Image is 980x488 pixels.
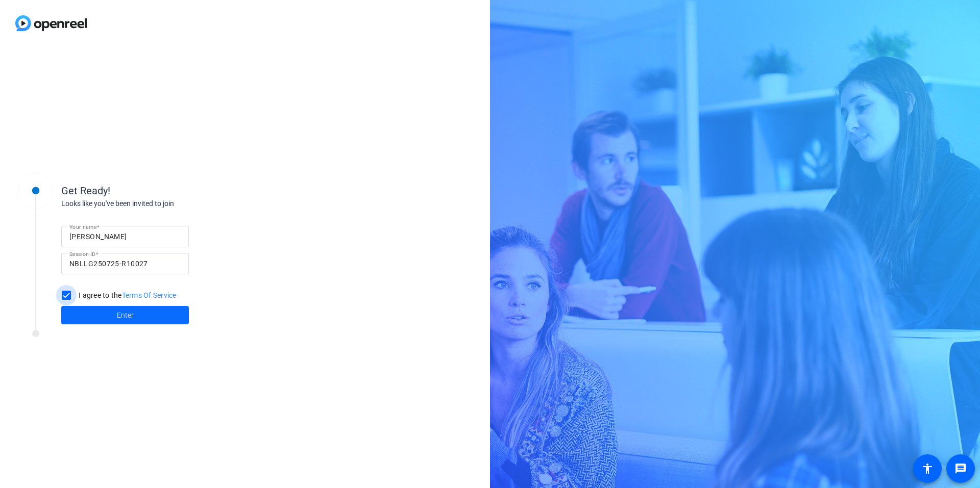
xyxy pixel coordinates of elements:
[122,291,177,299] a: Terms Of Service
[117,310,134,321] span: Enter
[69,224,96,230] mat-label: Your name
[61,306,189,324] button: Enter
[921,463,934,475] mat-icon: accessibility
[61,198,265,209] div: Looks like you've been invited to join
[77,290,177,300] label: I agree to the
[954,463,967,475] mat-icon: message
[61,183,265,198] div: Get Ready!
[69,251,95,257] mat-label: Session ID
